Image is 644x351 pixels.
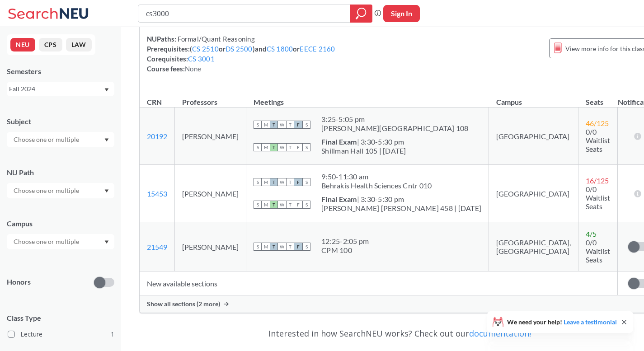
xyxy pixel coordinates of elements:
th: Professors [175,88,246,108]
svg: Dropdown arrow [104,189,109,193]
svg: Dropdown arrow [104,138,109,142]
span: 1 [111,329,114,339]
td: [PERSON_NAME] [175,165,246,222]
span: W [278,178,286,186]
button: LAW [66,38,92,51]
span: W [278,201,286,209]
span: S [302,121,310,129]
button: NEU [10,38,35,51]
span: S [254,121,262,129]
div: magnifying glass [350,5,372,23]
svg: magnifying glass [356,7,367,20]
a: documentation! [469,328,531,339]
span: F [294,201,302,209]
span: T [270,121,278,129]
span: M [262,178,270,186]
div: Subject [7,117,114,126]
div: Dropdown arrow [7,183,114,198]
span: Class Type [7,313,114,323]
div: Fall 2024 [9,84,103,94]
th: Seats [578,88,618,108]
td: [PERSON_NAME] [175,108,246,165]
span: M [262,243,270,251]
input: Choose one or multiple [9,134,85,145]
a: CS 3001 [188,55,215,63]
th: Meetings [246,88,489,108]
span: T [286,178,294,186]
button: CPS [39,38,62,51]
span: S [254,243,262,251]
span: T [286,201,294,209]
span: T [270,143,278,151]
span: S [254,178,262,186]
div: | 3:30-5:30 pm [321,137,406,146]
div: 3:25 - 5:05 pm [321,115,469,124]
span: M [262,201,270,209]
a: CS 2510 [192,45,219,53]
a: CS 1800 [267,45,293,53]
span: M [262,143,270,151]
a: Leave a testimonial [564,318,617,326]
b: Final Exam [321,137,357,146]
span: M [262,121,270,129]
span: F [294,178,302,186]
span: 0/0 Waitlist Seats [586,185,610,211]
span: S [302,178,310,186]
div: Dropdown arrow [7,234,114,249]
div: | 3:30-5:30 pm [321,195,481,204]
span: T [270,201,278,209]
svg: Dropdown arrow [104,240,109,244]
input: Choose one or multiple [9,236,85,247]
label: Lecture [8,328,114,340]
div: CRN [147,97,162,107]
div: Behrakis Health Sciences Cntr 010 [321,181,432,190]
td: [GEOGRAPHIC_DATA] [489,165,578,222]
p: Honors [7,277,31,287]
a: 20192 [147,132,167,140]
div: CPM 100 [321,246,369,255]
span: T [286,121,294,129]
span: S [302,143,310,151]
input: Class, professor, course number, "phrase" [145,6,343,21]
span: W [278,121,286,129]
span: We need your help! [507,319,617,325]
span: T [286,243,294,251]
span: S [302,201,310,209]
span: 16 / 125 [586,176,609,185]
span: None [185,65,201,73]
span: T [270,243,278,251]
input: Choose one or multiple [9,185,85,196]
div: Shillman Hall 105 | [DATE] [321,146,406,155]
span: Formal/Quant Reasoning [176,35,255,43]
div: Semesters [7,66,114,76]
span: 4 / 5 [586,229,597,238]
a: 21549 [147,243,167,251]
b: Final Exam [321,195,357,203]
span: Show all sections (2 more) [147,300,220,308]
div: NU Path [7,168,114,178]
span: T [270,178,278,186]
td: [PERSON_NAME] [175,222,246,271]
span: F [294,121,302,129]
th: Campus [489,88,578,108]
span: 0/0 Waitlist Seats [586,127,610,153]
span: W [278,143,286,151]
span: W [278,243,286,251]
span: T [286,143,294,151]
a: DS 2500 [226,45,253,53]
div: 12:25 - 2:05 pm [321,237,369,246]
span: 0/0 Waitlist Seats [586,238,610,264]
span: F [294,243,302,251]
td: [GEOGRAPHIC_DATA], [GEOGRAPHIC_DATA] [489,222,578,271]
td: New available sections [140,271,618,295]
a: EECE 2160 [300,45,335,53]
div: [PERSON_NAME] [PERSON_NAME] 458 | [DATE] [321,204,481,213]
div: Campus [7,219,114,229]
div: 9:50 - 11:30 am [321,172,432,181]
div: NUPaths: Prerequisites: ( or ) and or Corequisites: Course fees: [147,34,335,74]
span: F [294,143,302,151]
span: S [254,201,262,209]
svg: Dropdown arrow [104,88,109,92]
span: 46 / 125 [586,119,609,127]
div: Dropdown arrow [7,132,114,147]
